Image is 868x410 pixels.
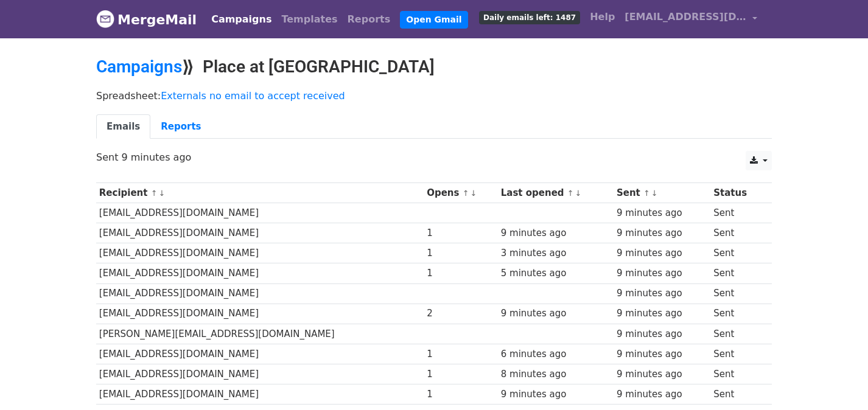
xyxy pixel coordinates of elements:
td: [PERSON_NAME][EMAIL_ADDRESS][DOMAIN_NAME] [96,324,424,344]
a: ↑ [151,189,158,198]
th: Sent [614,183,710,203]
div: 1 [427,387,495,401]
p: Sent 9 minutes ago [96,151,772,164]
span: [EMAIL_ADDRESS][DOMAIN_NAME] [625,10,746,24]
a: Campaigns [206,7,276,32]
th: Last opened [498,183,614,203]
div: 9 minutes ago [617,226,708,240]
a: Campaigns [96,57,182,77]
a: Reports [150,114,211,139]
a: Reports [343,7,396,32]
div: 9 minutes ago [617,287,708,301]
td: [EMAIL_ADDRESS][DOMAIN_NAME] [96,283,424,304]
div: 1 [427,246,495,260]
p: Spreadsheet: [96,89,772,102]
span: Daily emails left: 1487 [479,11,580,24]
td: [EMAIL_ADDRESS][DOMAIN_NAME] [96,243,424,263]
td: Sent [710,324,764,344]
div: 9 minutes ago [617,266,708,280]
div: 9 minutes ago [617,206,708,220]
div: 1 [427,266,495,280]
th: Opens [424,183,498,203]
td: Sent [710,304,764,324]
div: 1 [427,347,495,361]
a: Help [585,5,620,29]
h2: ⟫ Place at [GEOGRAPHIC_DATA] [96,57,772,77]
div: 3 minutes ago [501,246,611,260]
div: 1 [427,367,495,381]
div: 9 minutes ago [501,387,611,401]
div: 9 minutes ago [617,387,708,401]
a: ↓ [470,189,477,198]
div: 6 minutes ago [501,347,611,361]
a: ↑ [463,189,469,198]
div: 9 minutes ago [617,246,708,260]
th: Status [710,183,764,203]
div: 2 [427,307,495,321]
a: ↓ [575,189,582,198]
td: Sent [710,243,764,263]
a: ↓ [651,189,658,198]
td: Sent [710,263,764,283]
a: [EMAIL_ADDRESS][DOMAIN_NAME] [620,5,762,33]
td: [EMAIL_ADDRESS][DOMAIN_NAME] [96,364,424,384]
td: [EMAIL_ADDRESS][DOMAIN_NAME] [96,384,424,405]
td: [EMAIL_ADDRESS][DOMAIN_NAME] [96,223,424,243]
td: Sent [710,203,764,223]
div: 9 minutes ago [501,307,611,321]
td: [EMAIL_ADDRESS][DOMAIN_NAME] [96,304,424,324]
th: Recipient [96,183,424,203]
div: 9 minutes ago [617,327,708,341]
a: Daily emails left: 1487 [474,5,585,29]
td: Sent [710,364,764,384]
a: Templates [276,7,342,32]
div: 9 minutes ago [617,307,708,321]
a: ↑ [643,189,650,198]
div: 5 minutes ago [501,266,611,280]
div: 9 minutes ago [617,367,708,381]
td: Sent [710,384,764,405]
td: [EMAIL_ADDRESS][DOMAIN_NAME] [96,263,424,283]
td: [EMAIL_ADDRESS][DOMAIN_NAME] [96,344,424,364]
div: 9 minutes ago [617,347,708,361]
a: Externals no email to accept received [161,90,345,102]
td: Sent [710,344,764,364]
div: 9 minutes ago [501,226,611,240]
a: Open Gmail [400,11,467,29]
a: ↑ [567,189,574,198]
td: Sent [710,283,764,304]
div: 1 [427,226,495,240]
td: Sent [710,223,764,243]
a: Emails [96,114,150,139]
td: [EMAIL_ADDRESS][DOMAIN_NAME] [96,203,424,223]
a: ↓ [158,189,165,198]
a: MergeMail [96,7,197,32]
img: MergeMail logo [96,10,114,28]
div: 8 minutes ago [501,367,611,381]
